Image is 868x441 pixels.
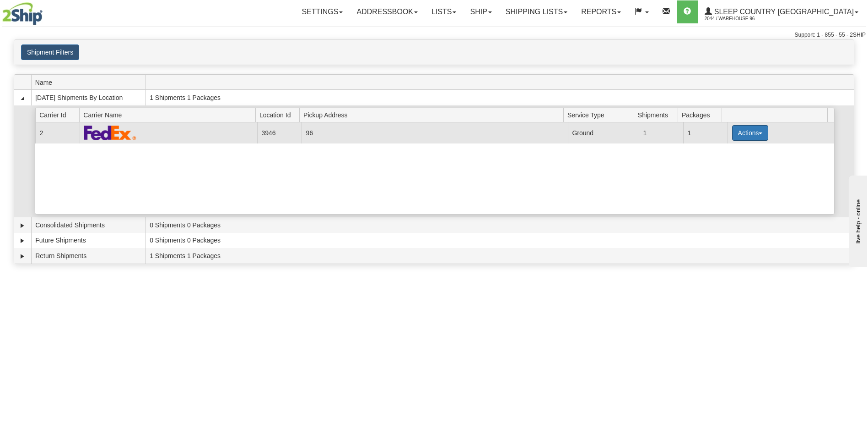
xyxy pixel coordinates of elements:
span: Service Type [567,108,634,122]
img: FedEx Express® [84,125,137,140]
td: Ground [568,122,639,143]
td: 1 [639,122,683,143]
td: 3946 [257,122,302,143]
td: 1 [683,122,728,143]
a: Reports [574,0,628,23]
span: Location Id [259,108,300,122]
a: Expand [18,236,27,245]
td: 0 Shipments 0 Packages [146,233,854,248]
a: Expand [18,252,27,261]
img: logo2044.jpg [2,2,43,25]
iframe: chat widget [847,174,867,267]
a: Lists [425,0,463,23]
a: Addressbook [350,0,425,23]
td: Future Shipments [31,233,146,248]
div: live help - online [7,8,85,15]
td: 96 [302,122,568,143]
a: Collapse [18,94,27,103]
a: Expand [18,221,27,230]
a: Settings [295,0,350,23]
span: Sleep Country [GEOGRAPHIC_DATA] [712,8,854,16]
a: Sleep Country [GEOGRAPHIC_DATA] 2044 / Warehouse 96 [698,0,865,23]
span: Packages [682,108,722,122]
td: 1 Shipments 1 Packages [146,248,854,264]
td: [DATE] Shipments By Location [31,90,146,105]
td: Return Shipments [31,248,146,264]
td: Consolidated Shipments [31,217,146,233]
td: 1 Shipments 1 Packages [146,90,854,105]
span: Carrier Id [39,108,80,122]
td: 2 [35,122,80,143]
button: Actions [732,125,769,141]
span: Name [35,75,146,89]
span: 2044 / Warehouse 96 [705,14,773,23]
a: Ship [463,0,498,23]
td: 0 Shipments 0 Packages [146,217,854,233]
span: Pickup Address [303,108,563,122]
div: Support: 1 - 855 - 55 - 2SHIP [2,31,866,39]
a: Shipping lists [499,0,574,23]
span: Shipments [638,108,678,122]
span: Carrier Name [83,108,255,122]
button: Shipment Filters [21,44,79,60]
